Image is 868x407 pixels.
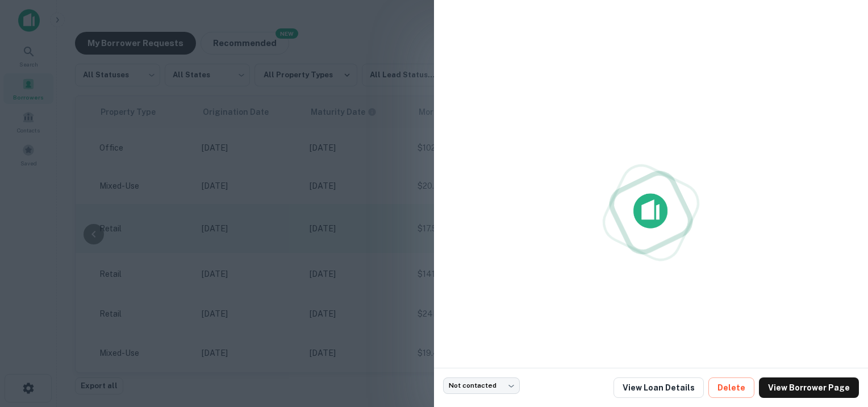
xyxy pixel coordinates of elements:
[811,316,868,371] iframe: Chat Widget
[443,377,520,394] div: Not contacted
[708,377,754,398] button: Delete
[759,377,859,398] a: View Borrower Page
[614,377,704,398] a: View Loan Details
